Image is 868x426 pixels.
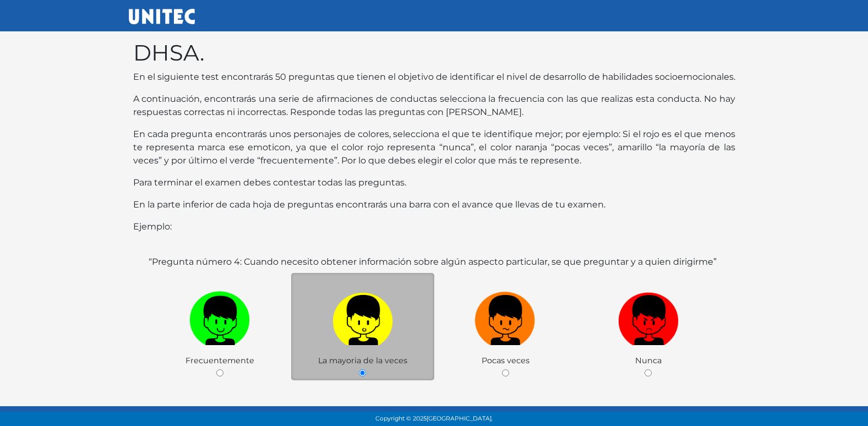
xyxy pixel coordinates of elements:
[318,356,407,365] span: La mayoria de la veces
[133,92,735,119] p: A continuación, encontrarás una serie de afirmaciones de conductas selecciona la frecuencia con l...
[635,356,662,365] span: Nunca
[475,287,536,345] img: n1.png
[133,176,735,189] p: Para terminar el examen debes contestar todas las preguntas.
[185,356,254,365] span: Frecuentemente
[618,287,679,345] img: r1.png
[133,220,735,233] p: Ejemplo:
[133,40,735,66] h1: DHSA.
[427,415,493,422] span: [GEOGRAPHIC_DATA].
[129,9,195,24] img: UNITEC
[482,356,529,365] span: Pocas veces
[133,70,735,84] p: En el siguiente test encontrarás 50 preguntas que tienen el objetivo de identificar el nivel de d...
[332,287,393,345] img: a1.png
[189,287,250,345] img: v1.png
[133,128,735,167] p: En cada pregunta encontrarás unos personajes de colores, selecciona el que te identifique mejor; ...
[149,255,717,269] label: “Pregunta número 4: Cuando necesito obtener información sobre algún aspecto particular, se que pr...
[133,198,735,211] p: En la parte inferior de cada hoja de preguntas encontrarás una barra con el avance que llevas de ...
